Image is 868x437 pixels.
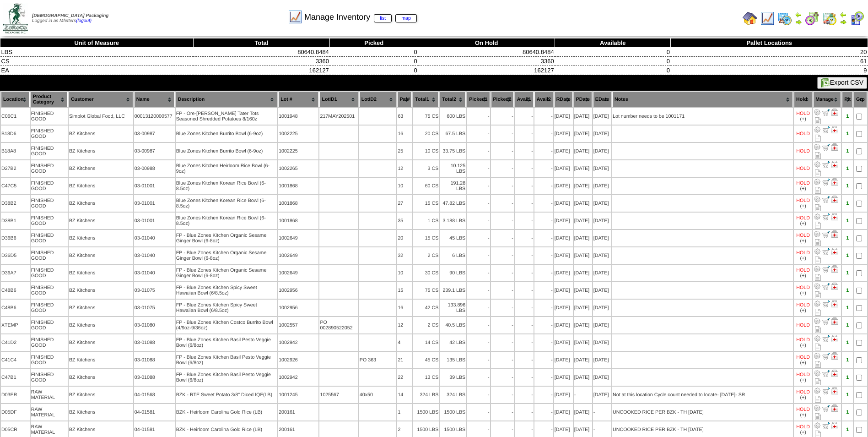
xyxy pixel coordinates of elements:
[359,92,397,107] th: LotID2
[554,247,573,264] td: [DATE]
[413,92,439,107] th: Total1
[278,213,318,229] td: 1001868
[397,230,412,246] td: 20
[814,230,821,238] img: Adjust
[1,160,30,177] td: D27B2
[815,135,821,142] i: Note
[397,160,412,177] td: 12
[288,10,302,24] img: line_graph.gif
[467,92,490,107] th: Picked1
[134,247,175,264] td: 03-01040
[554,230,573,246] td: [DATE]
[593,126,611,142] td: [DATE]
[815,222,821,229] i: Note
[1,143,30,159] td: B18A8
[413,143,439,159] td: 10 CS
[831,248,838,255] img: Manage Hold
[814,352,821,360] img: Adjust
[813,92,841,107] th: Manage
[319,92,358,107] th: LotID1
[612,92,793,107] th: Notes
[805,11,819,26] img: calendarblend.gif
[831,422,838,429] img: Manage Hold
[515,178,534,194] td: -
[1,230,30,246] td: D36B6
[822,109,830,116] img: Move
[814,387,821,394] img: Adjust
[814,196,821,203] img: Adjust
[467,143,490,159] td: -
[397,108,412,125] td: 63
[554,92,573,107] th: RDate
[31,126,68,142] td: FINISHED GOOD
[796,166,810,171] div: HOLD
[831,370,838,377] img: Manage Hold
[842,114,852,119] div: 1
[850,11,864,26] img: calendarcustomer.gif
[814,143,821,151] img: Adjust
[515,108,534,125] td: -
[831,335,838,342] img: Manage Hold
[822,300,830,307] img: Move
[440,213,466,229] td: 3.188 LBS
[822,178,830,186] img: Move
[840,11,847,18] img: arrowleft.gif
[777,11,792,26] img: calendarprod.gif
[32,13,108,23] span: Logged in as Mfetters
[69,92,133,107] th: Customer
[831,178,838,186] img: Manage Hold
[515,126,534,142] td: -
[397,178,412,194] td: 10
[330,57,418,66] td: 0
[397,247,412,264] td: 32
[555,57,671,66] td: 0
[822,283,830,290] img: Move
[593,195,611,212] td: [DATE]
[831,161,838,168] img: Manage Hold
[831,213,838,220] img: Manage Hold
[278,195,318,212] td: 1001868
[795,18,802,26] img: arrowright.gif
[831,317,838,325] img: Manage Hold
[176,160,277,177] td: Blue Zones Kitchen Heirloom Rice Bowl (6-9oz)
[193,57,330,66] td: 3360
[822,126,830,133] img: Move
[743,11,757,26] img: home.gif
[278,108,318,125] td: 1001948
[278,160,318,177] td: 1002265
[440,160,466,177] td: 10.125 LBS
[554,108,573,125] td: [DATE]
[467,160,490,177] td: -
[671,38,868,48] th: Pallet Locations
[822,196,830,203] img: Move
[3,3,28,33] img: zoroco-logo-small.webp
[397,143,412,159] td: 25
[395,14,417,22] a: map
[822,213,830,220] img: Move
[534,160,553,177] td: -
[814,283,821,290] img: Adjust
[814,317,821,325] img: Adjust
[671,66,868,75] td: 9
[822,11,837,26] img: calendarinout.gif
[31,160,68,177] td: FINISHED GOOD
[31,178,68,194] td: FINISHED GOOD
[593,108,611,125] td: [DATE]
[440,126,466,142] td: 67.5 LBS
[554,160,573,177] td: [DATE]
[0,48,194,57] td: LBS
[842,148,852,154] div: 1
[69,230,133,246] td: BZ Kitchens
[491,143,514,159] td: -
[515,195,534,212] td: -
[534,247,553,264] td: -
[31,213,68,229] td: FINISHED GOOD
[822,317,830,325] img: Move
[822,248,830,255] img: Move
[176,213,277,229] td: Blue Zones Kitchen Korean Rice Bowl (6-8.5oz)
[593,143,611,159] td: [DATE]
[413,247,439,264] td: 2 CS
[822,265,830,273] img: Move
[814,300,821,307] img: Adjust
[574,126,592,142] td: [DATE]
